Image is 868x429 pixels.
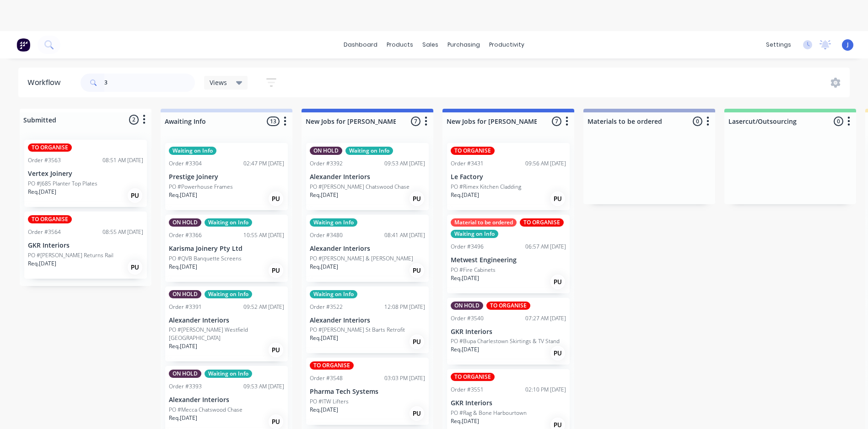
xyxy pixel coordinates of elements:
[169,406,243,414] p: PO #Mecca Chatswood Chase
[451,191,479,199] p: Req. [DATE]
[269,414,283,429] div: PU
[837,398,859,420] iframe: Intercom live chat
[28,242,143,249] p: GKR Interiors
[447,215,570,293] div: Material to be orderedTO ORGANISEWaiting on InfoOrder #349606:57 AM [DATE]Metwest EngineeringPO #...
[169,303,202,311] div: Order #3391
[384,231,425,239] div: 08:41 AM [DATE]
[102,156,143,164] div: 08:51 AM [DATE]
[550,275,565,289] div: PU
[451,230,498,238] div: Waiting on Info
[382,38,418,52] div: products
[447,143,570,210] div: TO ORGANISEOrder #343109:56 AM [DATE]Le FactoryPO #Rimex Kitchen CladdingReq.[DATE]PU
[205,218,252,227] div: Waiting on Info
[169,326,284,342] p: PO #[PERSON_NAME] Westfield [GEOGRAPHIC_DATA]
[451,399,566,407] p: GKR Interiors
[310,334,338,342] p: Req. [DATE]
[102,228,143,236] div: 08:55 AM [DATE]
[27,77,65,88] div: Workflow
[169,370,201,378] div: ON HOLD
[310,361,354,370] div: TO ORGANISE
[169,290,201,298] div: ON HOLD
[310,147,342,155] div: ON HOLD
[310,406,338,414] p: Req. [DATE]
[310,183,410,191] p: PO #[PERSON_NAME] Chatswood Chase
[210,78,227,87] span: Views
[384,374,425,382] div: 03:03 PM [DATE]
[761,38,796,52] div: settings
[169,231,202,239] div: Order #3366
[384,159,425,168] div: 09:53 AM [DATE]
[24,140,147,207] div: TO ORGANISEOrder #356308:51 AM [DATE]Vertex JoineryPO #J685 Planter Top PlatesReq.[DATE]PU
[310,374,343,382] div: Order #3548
[418,38,443,52] div: sales
[306,215,429,282] div: Waiting on InfoOrder #348008:41 AM [DATE]Alexander InteriorsPO #[PERSON_NAME] & [PERSON_NAME]Req....
[165,143,288,210] div: Waiting on InfoOrder #330402:47 PM [DATE]Prestige JoineryPO #Powerhouse FramesReq.[DATE]PU
[243,303,284,311] div: 09:52 AM [DATE]
[310,254,413,263] p: PO #[PERSON_NAME] & [PERSON_NAME]
[28,143,72,152] div: TO ORGANISE
[451,345,479,354] p: Req. [DATE]
[525,386,566,394] div: 02:10 PM [DATE]
[169,183,233,191] p: PO #Powerhouse Frames
[486,302,530,310] div: TO ORGANISE
[310,397,349,406] p: PO #ITW Lifters
[410,263,424,278] div: PU
[451,409,527,417] p: PO #Rag & Bone Harbourtown
[339,38,382,52] a: dashboard
[205,370,252,378] div: Waiting on Info
[310,263,338,271] p: Req. [DATE]
[847,41,849,49] span: J
[451,417,479,425] p: Req. [DATE]
[451,266,496,274] p: PO #Fire Cabinets
[410,334,424,349] div: PU
[310,290,357,298] div: Waiting on Info
[310,218,357,227] div: Waiting on Info
[443,38,485,52] div: purchasing
[104,74,195,92] input: Search for orders...
[451,159,484,168] div: Order #3431
[550,346,565,360] div: PU
[205,290,252,298] div: Waiting on Info
[451,243,484,251] div: Order #3496
[128,260,142,275] div: PU
[310,231,343,239] div: Order #3480
[310,191,338,199] p: Req. [DATE]
[306,286,429,354] div: Waiting on InfoOrder #352212:08 PM [DATE]Alexander InteriorsPO #[PERSON_NAME] St Barts RetrofitRe...
[451,274,479,282] p: Req. [DATE]
[169,147,216,155] div: Waiting on Info
[24,212,147,279] div: TO ORGANISEOrder #356408:55 AM [DATE]GKR InteriorsPO #[PERSON_NAME] Returns RailReq.[DATE]PU
[525,243,566,251] div: 06:57 AM [DATE]
[16,38,30,52] img: Factory
[451,183,521,191] p: PO #Rimex Kitchen Cladding
[243,159,284,168] div: 02:47 PM [DATE]
[451,337,560,345] p: PO #Bupa Charlestown Skirtings & TV Stand
[28,156,61,164] div: Order #3563
[169,263,197,271] p: Req. [DATE]
[169,254,242,263] p: PO #QVB Banquette Screens
[128,188,142,203] div: PU
[410,406,424,421] div: PU
[269,343,283,357] div: PU
[169,317,284,324] p: Alexander Interiors
[28,228,61,236] div: Order #3564
[451,328,566,336] p: GKR Interiors
[310,317,425,324] p: Alexander Interiors
[306,358,429,425] div: TO ORGANISEOrder #354803:03 PM [DATE]Pharma Tech SystemsPO #ITW LiftersReq.[DATE]PU
[169,191,197,199] p: Req. [DATE]
[28,215,72,223] div: TO ORGANISE
[451,147,495,155] div: TO ORGANISE
[310,173,425,181] p: Alexander Interiors
[447,298,570,365] div: ON HOLDTO ORGANISEOrder #354007:27 AM [DATE]GKR InteriorsPO #Bupa Charlestown Skirtings & TV Stan...
[310,159,343,168] div: Order #3392
[410,191,424,206] div: PU
[485,38,529,52] div: productivity
[169,414,197,422] p: Req. [DATE]
[451,373,495,381] div: TO ORGANISE
[28,188,56,196] p: Req. [DATE]
[169,245,284,253] p: Karisma Joinery Pty Ltd
[165,286,288,362] div: ON HOLDWaiting on InfoOrder #339109:52 AM [DATE]Alexander InteriorsPO #[PERSON_NAME] Westfield [G...
[269,191,283,206] div: PU
[169,218,201,227] div: ON HOLD
[550,191,565,206] div: PU
[451,386,484,394] div: Order #3551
